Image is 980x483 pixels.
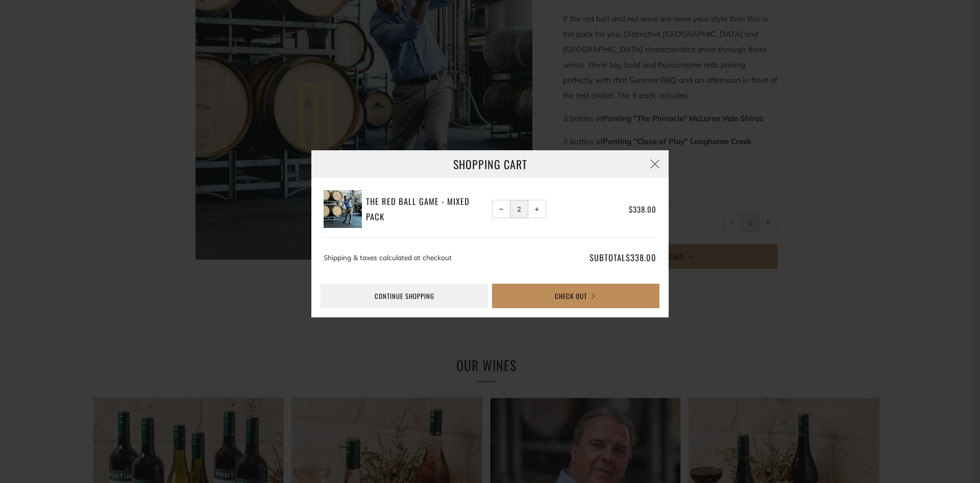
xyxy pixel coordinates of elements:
[492,284,659,308] button: Check Out
[535,207,540,212] span: +
[311,150,669,178] h3: Shopping Cart
[510,200,528,218] input: quantity
[626,251,656,264] span: $338.00
[641,150,669,178] button: Close (Esc)
[548,250,656,265] p: Subtotal
[321,284,488,308] a: Continue shopping
[499,207,504,212] span: −
[629,203,656,215] span: $338.00
[366,194,488,224] a: The Red Ball Game - Mixed Pack
[324,250,544,265] p: Shipping & taxes calculated at checkout
[324,190,362,228] img: The Red Ball Game - Mixed Pack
